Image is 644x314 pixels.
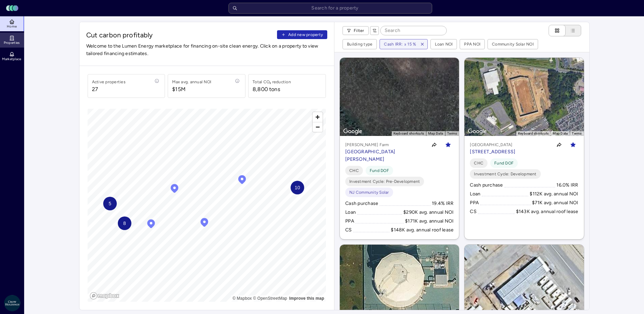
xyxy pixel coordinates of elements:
[345,200,378,207] div: Cash purchase
[530,190,578,198] div: $112K avg. annual NOI
[488,39,538,49] button: Community Solar NOI
[340,58,459,239] a: Map[PERSON_NAME] Farm[GEOGRAPHIC_DATA][PERSON_NAME]Toggle favoriteCHCFund DOFInvestment Cycle: Pr...
[313,112,323,122] button: Zoom in
[288,31,323,38] span: Add new property
[313,122,323,132] button: Zoom out
[349,167,359,174] span: CHC
[92,78,126,85] div: Active properties
[403,209,454,216] div: $290K avg. annual NOI
[4,41,20,45] span: Properties
[381,26,446,35] input: Search
[470,141,515,148] p: [GEOGRAPHIC_DATA]
[405,217,454,225] div: $171K avg. annual NOI
[4,295,20,311] img: Crow Holdings
[294,184,300,191] span: 10
[464,58,584,239] a: Map[GEOGRAPHIC_DATA][STREET_ADDRESS]Toggle favoriteCHCFund DOFInvestment Cycle: DevelopmentCash p...
[313,122,323,132] span: Zoom out
[492,41,534,48] div: Community Solar NOI
[370,167,389,174] span: Fund DOF
[384,41,416,48] div: Cash IRR: ≥ 15 %
[349,189,389,196] span: NJ Community Solar
[2,57,21,61] span: Marketplace
[470,148,515,156] p: [STREET_ADDRESS]
[549,25,566,36] button: Cards view
[345,209,356,216] div: Loan
[345,141,424,148] p: [PERSON_NAME] Farm
[253,296,287,301] a: OpenStreetMap
[435,41,453,48] div: Loan NOI
[277,30,327,39] button: Add new property
[494,160,514,167] span: Fund DOF
[90,292,119,300] a: Mapbox logo
[92,85,126,93] span: 27
[172,85,211,93] span: $15M
[474,160,483,167] span: CHC
[391,226,454,234] div: $148K avg. annual roof lease
[253,85,280,93] div: 8,800 tons
[470,190,480,198] div: Loan
[568,139,578,150] button: Toggle favorite
[88,109,326,302] canvas: Map
[108,200,111,207] span: 5
[431,39,457,49] button: Loan NOI
[460,39,484,49] button: PPA NOI
[169,183,180,195] div: Map marker
[380,39,417,49] button: Cash IRR: ≥ 15 %
[345,217,354,225] div: PPA
[86,42,328,57] span: Welcome to the Lumen Energy marketplace for financing on-site clean energy. Click on a property t...
[443,139,454,150] button: Toggle favorite
[343,39,376,49] button: Building type
[516,208,578,215] div: $143K avg. annual roof lease
[345,226,352,234] div: CS
[470,199,479,207] div: PPA
[349,178,420,185] span: Investment Cycle: Pre-Development
[237,174,247,187] div: Map marker
[118,216,131,230] div: Map marker
[532,199,578,207] div: $71K avg. annual NOI
[228,3,432,14] input: Search for a property
[470,181,503,189] div: Cash purchase
[86,30,275,40] span: Cut carbon profitably
[470,208,477,215] div: CS
[289,296,324,301] a: Map feedback
[347,41,372,48] div: Building type
[233,296,252,301] a: Mapbox
[556,181,578,189] div: 16.0% IRR
[354,27,364,34] span: Filter
[343,26,369,35] button: Filter
[432,200,454,207] div: 19.4% IRR
[7,24,17,29] span: Home
[559,25,581,36] button: List view
[123,220,126,227] span: 8
[172,78,211,85] div: Max avg. annual NOI
[253,78,291,85] div: Total CO₂ reduction
[464,41,480,48] div: PPA NOI
[103,197,117,210] div: Map marker
[345,148,424,163] p: [GEOGRAPHIC_DATA][PERSON_NAME]
[474,171,536,177] span: Investment Cycle: Development
[199,217,209,229] div: Map marker
[146,219,156,231] div: Map marker
[291,181,304,194] div: Map marker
